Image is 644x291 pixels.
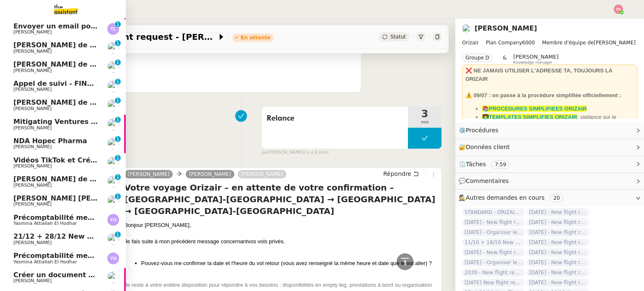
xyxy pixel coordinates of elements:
[107,271,119,283] img: users%2FW4OQjB9BRtYK2an7yusO0WsYLsD3%2Favatar%2F28027066-518b-424c-8476-65f2e549ac29
[466,194,545,201] span: Autres demandes en cours
[13,240,52,245] span: [PERSON_NAME]
[116,59,119,67] p: 1
[513,54,558,64] app-user-label: Knowledge manager
[44,33,217,41] span: [DATE] - New flight request - [PERSON_NAME]
[466,144,510,150] span: Données client
[107,23,119,35] img: svg
[116,79,119,86] p: 1
[13,87,52,92] span: [PERSON_NAME]
[107,195,119,207] img: users%2FW4OQjB9BRtYK2an7yusO0WsYLsD3%2Favatar%2F28027066-518b-424c-8476-65f2e549ac29
[466,161,486,167] span: Tâches
[13,278,52,283] span: [PERSON_NAME]
[13,106,52,111] span: [PERSON_NAME]
[527,258,589,267] span: [DATE] - New flight request - [PERSON_NAME]
[13,163,52,169] span: [PERSON_NAME]
[13,98,172,106] span: [PERSON_NAME] de suivi [PERSON_NAME]
[13,271,222,279] span: Créer un document Google Docs des échanges d'e-mail
[462,248,525,257] span: [DATE] - New flight request - [PERSON_NAME]
[527,238,589,247] span: [DATE] - New flight request - [PERSON_NAME]
[115,98,121,103] nz-badge-sup: 1
[466,127,499,134] span: Procédures
[13,80,181,88] span: Appel de suivi - FINDWAYS - Ibtissem Cherifi
[455,156,644,173] div: ⏲️Tâches 7:59
[107,176,119,188] img: users%2FW4OQjB9BRtYK2an7yusO0WsYLsD3%2Favatar%2F28027066-518b-424c-8476-65f2e549ac29
[491,160,509,169] nz-tag: 7:59
[527,248,589,257] span: [DATE] - New flight request - [PERSON_NAME]
[455,139,644,155] div: 🔐Données client
[527,268,589,277] span: [DATE] - New flight request - [PERSON_NAME]
[380,169,422,178] button: Répondre
[141,260,432,266] span: Pouvez-vous me confirmer la date et l'heure du vol retour (vous avez renseigné la même heure et d...
[527,218,589,227] span: [DATE] - New flight request - [PERSON_NAME]
[115,155,121,161] nz-badge-sup: 1
[116,98,119,105] p: 1
[465,92,621,98] strong: ⚠️ 09/07 : on passe à la procédure simplifiée officiellement :
[462,258,525,267] span: [DATE] - Organiser le vol [GEOGRAPHIC_DATA]-[GEOGRAPHIC_DATA]
[107,138,119,149] img: users%2FXPWOVq8PDVf5nBVhDcXguS2COHE3%2Favatar%2F3f89dc26-16aa-490f-9632-b2fdcfc735a1
[13,201,52,207] span: [PERSON_NAME]
[465,67,612,82] strong: ❌ NE JAMAIS UTILISER L'ADRESSE TA, TOUJOURS LA ORIZAIR
[115,193,121,199] nz-badge-sup: 1
[116,232,119,239] p: 1
[13,252,314,260] span: Précomptabilité mensuelle de la SCI du Clos [PERSON_NAME] - septembre 2025
[13,29,52,35] span: [PERSON_NAME]
[116,193,119,201] p: 1
[466,178,509,184] span: Commentaires
[459,178,512,184] span: 💬
[125,182,438,217] h4: Votre voyage Orizair – en attente de votre confirmation – [GEOGRAPHIC_DATA]-[GEOGRAPHIC_DATA] → [...
[13,144,52,149] span: [PERSON_NAME]
[107,214,119,226] img: svg
[482,114,577,120] a: 👩‍💻TEMPLATES SIMPLIFIES ORIZAIR
[527,228,589,237] span: [DATE] - New flight request - [PERSON_NAME]
[107,99,119,111] img: users%2FW4OQjB9BRtYK2an7yusO0WsYLsD3%2Favatar%2F28027066-518b-424c-8476-65f2e549ac29
[13,41,229,49] span: [PERSON_NAME] de Suivi - Weigerding / [PERSON_NAME]
[486,40,522,46] span: Plan Company
[13,137,87,145] span: NDA Hopec Pharma
[116,174,119,182] p: 1
[462,228,525,237] span: [DATE] - Organiser le vol pour [PERSON_NAME]
[13,194,287,202] span: [PERSON_NAME] [PERSON_NAME] - OPP7010 - NEOP - FORMATION OPCO
[13,232,208,240] span: 21/12 + 28/12 New flight request - [PERSON_NAME]
[459,194,566,201] span: 🕵️
[462,208,525,216] span: STANDARD - ORIZAIR - septembre 2025
[186,170,234,178] a: [PERSON_NAME]
[116,40,119,48] p: 1
[13,68,52,73] span: [PERSON_NAME]
[115,174,121,180] nz-badge-sup: 1
[116,21,119,29] p: 1
[482,106,587,112] a: 📚PROCEDURES SIMPLIFIEES ORIZAIR
[513,54,558,60] span: [PERSON_NAME]
[408,109,441,119] span: 3
[459,161,517,167] span: ⏲️
[455,173,644,189] div: 💬Commentaires
[475,24,537,32] a: [PERSON_NAME]
[13,183,52,188] span: [PERSON_NAME]
[13,49,52,54] span: [PERSON_NAME]
[527,278,589,287] span: [DATE] - New flight request - [GEOGRAPHIC_DATA][PERSON_NAME]
[125,221,438,229] div: Bonjour [PERSON_NAME],
[614,5,623,14] img: svg
[522,40,535,46] span: 6000
[107,233,119,245] img: users%2FC9SBsJ0duuaSgpQFj5LgoEX8n0o2%2Favatar%2Fec9d51b8-9413-4189-adfb-7be4d8c96a3c
[459,142,513,152] span: 🔐
[459,126,502,135] span: ⚙️
[482,113,634,138] li: : vigilance sur le dashboard utiliser uniquement les templates avec ✈️Orizair pour éviter les con...
[408,119,441,126] span: min
[115,136,121,142] nz-badge-sup: 1
[107,80,119,92] img: users%2FW4OQjB9BRtYK2an7yusO0WsYLsD3%2Favatar%2F28027066-518b-424c-8476-65f2e549ac29
[462,218,525,227] span: [DATE] - New flight request - [PERSON_NAME]
[383,170,411,178] span: Répondre
[107,42,119,54] img: users%2FW4OQjB9BRtYK2an7yusO0WsYLsD3%2Favatar%2F28027066-518b-424c-8476-65f2e549ac29
[13,175,200,183] span: [PERSON_NAME] de suivi - [PERSON_NAME] - TDX
[462,268,525,277] span: 2030 - New flight request - [PERSON_NAME]
[238,170,286,178] a: [PERSON_NAME]
[390,34,406,40] span: Statut
[115,40,121,46] nz-badge-sup: 1
[125,170,173,178] a: [PERSON_NAME]
[115,79,121,85] nz-badge-sup: 1
[513,60,552,65] span: Knowledge manager
[115,117,121,123] nz-badge-sup: 1
[503,54,506,64] span: &
[550,194,563,202] nz-tag: 20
